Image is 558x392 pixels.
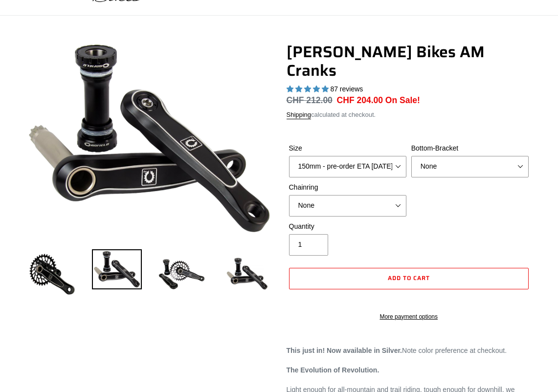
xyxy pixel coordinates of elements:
[289,143,406,153] label: Size
[385,94,420,107] span: On Sale!
[411,143,529,153] label: Bottom-Bracket
[337,95,383,105] span: CHF 204.00
[388,273,430,283] span: Add to cart
[287,85,331,93] span: 4.97 stars
[289,312,529,321] a: More payment options
[287,346,532,356] p: Note color preference at checkout.
[289,221,406,232] label: Quantity
[289,268,529,289] button: Add to cart
[287,95,333,105] s: CHF 212.00
[27,249,77,300] img: Load image into Gallery viewer, Canfield Bikes AM Cranks
[222,249,272,300] img: Load image into Gallery viewer, CANFIELD-AM_DH-CRANKS
[287,366,379,374] strong: The Evolution of Revolution.
[287,347,402,354] strong: This just in! Now available in Silver.
[330,85,363,93] span: 87 reviews
[156,249,207,300] img: Load image into Gallery viewer, Canfield Bikes AM Cranks
[287,111,312,119] a: Shipping
[287,43,532,80] h1: [PERSON_NAME] Bikes AM Cranks
[287,110,532,120] div: calculated at checkout.
[289,182,406,193] label: Chainring
[92,249,142,289] img: Load image into Gallery viewer, Canfield Cranks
